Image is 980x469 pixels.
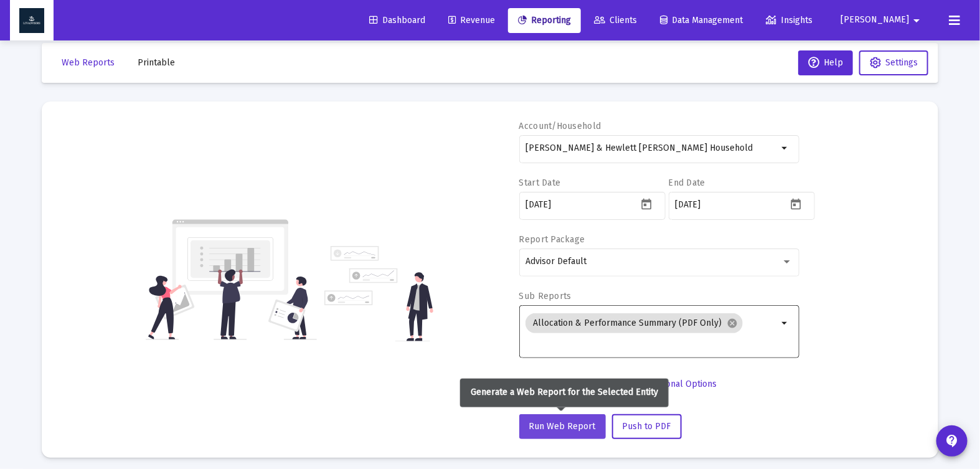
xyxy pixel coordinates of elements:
span: Select Standard Period [529,379,621,389]
a: Dashboard [359,8,435,33]
button: Help [798,50,853,75]
button: Open calendar [787,195,805,213]
input: Select a date [675,200,787,210]
span: Additional Options [644,379,717,389]
mat-icon: contact_support [945,433,959,448]
button: Open calendar [638,195,656,213]
span: Insights [766,15,813,26]
a: Revenue [438,8,505,33]
span: Printable [138,57,175,68]
span: [PERSON_NAME] [841,15,909,26]
button: [PERSON_NAME] [826,7,939,32]
mat-chip-list: Selection [525,311,778,351]
mat-icon: cancel [727,318,738,329]
span: Dashboard [369,15,425,26]
a: Reporting [508,8,581,33]
button: Settings [859,50,928,75]
input: Search or select an account or household [525,143,778,153]
span: Web Reports [62,57,115,68]
mat-icon: arrow_drop_down [778,141,793,156]
span: Advisor Default [525,256,587,267]
label: Sub Reports [519,291,572,301]
img: reporting [146,218,317,341]
span: Help [808,57,843,68]
a: Data Management [650,8,753,33]
mat-chip: Allocation & Performance Summary (PDF Only) [525,313,743,333]
mat-icon: arrow_drop_down [778,316,793,331]
img: reporting-alt [324,246,433,341]
mat-icon: arrow_drop_down [909,8,924,33]
img: Dashboard [19,8,44,33]
span: Push to PDF [623,421,671,432]
span: Reporting [518,15,571,26]
label: End Date [669,178,705,188]
a: Clients [584,8,647,33]
input: Select a date [525,200,638,210]
label: Report Package [519,234,585,245]
span: Data Management [660,15,743,26]
span: Settings [885,57,918,68]
span: Clients [594,15,637,26]
button: Run Web Report [519,414,606,439]
label: Start Date [519,178,561,188]
label: Account/Household [519,121,601,131]
button: Web Reports [52,50,125,75]
a: Insights [756,8,822,33]
button: Push to PDF [612,414,682,439]
span: Run Web Report [529,421,596,432]
button: Printable [128,50,185,75]
span: Revenue [448,15,495,26]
